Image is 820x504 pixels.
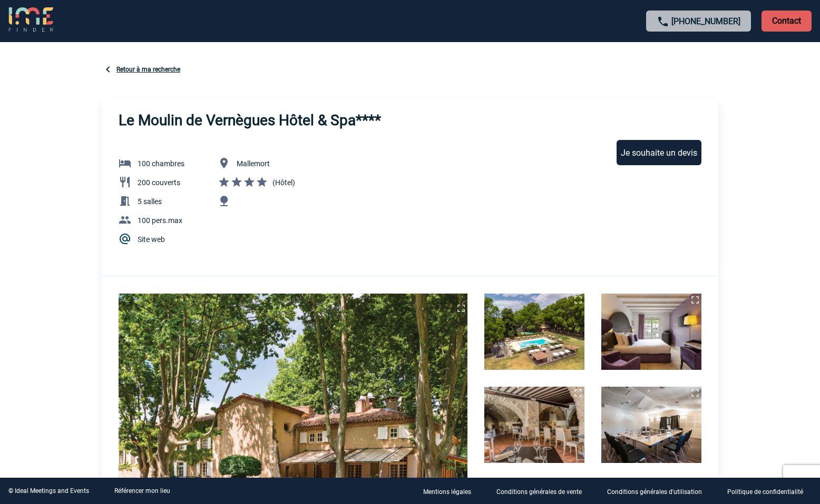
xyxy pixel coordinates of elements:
span: (Hôtel) [272,178,295,187]
a: Conditions générales d'utilisation [599,486,719,496]
img: call-24-px.png [657,15,669,28]
a: Mentions légales [415,486,488,496]
div: © Ideal Meetings and Events [8,487,89,495]
p: Conditions générales d'utilisation [607,488,702,496]
a: Retour à ma recherche [116,66,180,73]
span: 200 couverts [138,178,180,187]
a: [PHONE_NUMBER] [671,16,740,26]
span: 100 chambres [138,159,184,168]
p: Contact [762,11,812,32]
img: Campagne / Au vert [218,195,230,207]
p: Politique de confidentialité [727,488,803,496]
a: Site web [138,235,165,244]
span: Mallemort [237,159,270,168]
p: Mentions légales [423,488,471,496]
span: 100 pers.max [138,216,182,225]
h3: Le Moulin de Vernègues Hôtel & Spa**** [119,112,381,129]
p: Conditions générales de vente [496,488,582,496]
span: 5 salles [138,197,162,206]
a: Référencer mon lieu [114,487,170,495]
a: Conditions générales de vente [488,486,599,496]
div: Je souhaite un devis [617,140,701,165]
a: Politique de confidentialité [719,486,820,496]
